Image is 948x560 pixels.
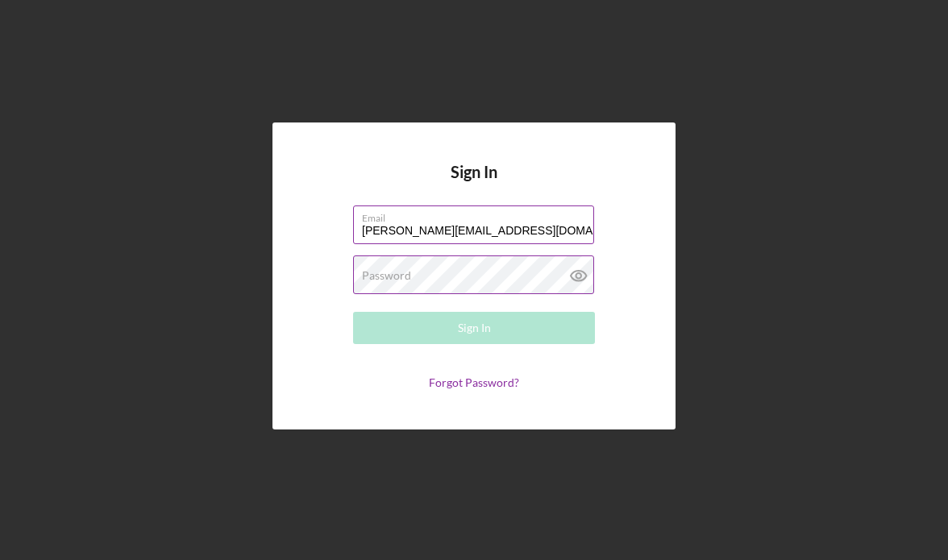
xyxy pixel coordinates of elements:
[451,163,497,205] h4: Sign In
[362,269,411,282] label: Password
[353,312,595,344] button: Sign In
[362,206,594,224] label: Email
[458,312,491,344] div: Sign In
[429,375,519,389] a: Forgot Password?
